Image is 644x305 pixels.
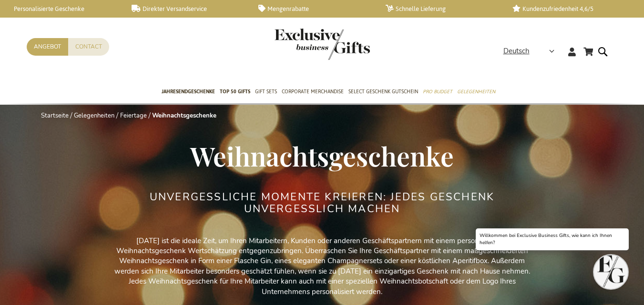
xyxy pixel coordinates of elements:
[457,87,495,97] span: Gelegenheiten
[258,5,370,13] a: Mengenrabatte
[503,46,530,57] span: Deutsch
[220,87,250,97] span: TOP 50 Gifts
[457,80,495,104] a: Gelegenheiten
[152,111,216,120] strong: Weihnachtsgeschenke
[348,87,418,97] span: Select Geschenk Gutschein
[74,111,114,120] a: Gelegenheiten
[5,5,116,13] a: Personalisierte Geschenke
[190,138,454,173] span: Weihnachtsgeschenke
[282,80,344,104] a: Corporate Merchandise
[143,191,501,214] h2: UNVERGESSLICHE MOMENTE KREIEREN: JEDES GESCHENK UNVERGESSLICH MACHEN
[275,29,322,60] a: store logo
[512,5,624,13] a: Kundenzufriedenheit 4,6/5
[423,80,452,104] a: Pro Budget
[162,87,215,97] span: Jahresendgeschenke
[27,38,68,56] a: Angebot
[282,87,344,97] span: Corporate Merchandise
[41,111,69,120] a: Startseite
[255,80,277,104] a: Gift Sets
[386,5,497,13] a: Schnelle Lieferung
[108,236,537,297] p: [DATE] ist die ideale Zeit, um Ihren Mitarbeitern, Kunden oder anderen Geschäftspartnern mit eine...
[162,80,215,104] a: Jahresendgeschenke
[68,38,109,56] a: Contact
[275,29,370,60] img: Exclusive Business gifts logo
[255,87,277,97] span: Gift Sets
[120,111,147,120] a: Feiertage
[423,87,452,97] span: Pro Budget
[132,5,243,13] a: Direkter Versandservice
[348,80,418,104] a: Select Geschenk Gutschein
[220,80,250,104] a: TOP 50 Gifts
